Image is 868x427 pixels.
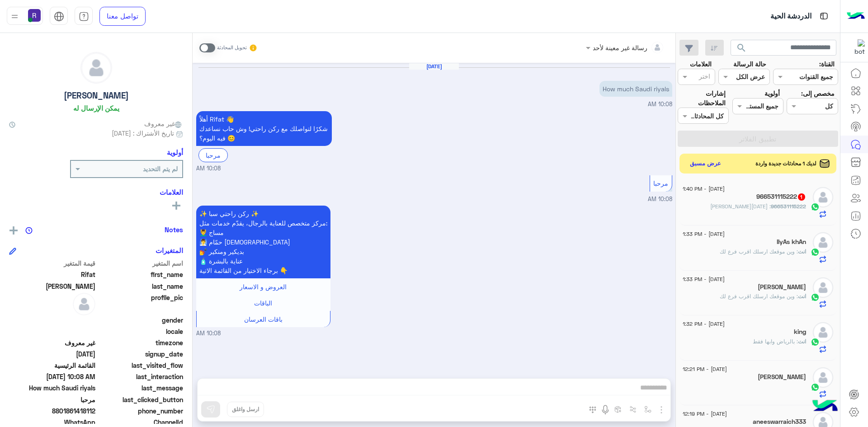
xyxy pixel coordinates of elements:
[818,10,830,22] img: tab
[731,40,753,59] button: search
[198,148,228,162] div: مرحبا
[753,418,806,426] h5: aneeswarraich333
[97,315,184,325] span: gender
[683,365,727,373] span: [DATE] - 12:21 PM
[753,338,798,345] span: بالرياض وابها فقط
[798,193,805,201] span: 1
[9,372,95,381] span: 2025-08-28T07:08:50.567Z
[196,329,221,338] span: 10:08 AM
[811,202,820,211] img: WhatsApp
[699,71,712,83] div: اختر
[653,179,668,187] span: مرحبا
[771,203,806,210] span: 966531115222
[196,164,221,173] span: 10:08 AM
[240,283,287,291] span: العروض و الاسعار
[764,89,780,98] label: أولوية
[9,282,95,291] span: Hasan
[770,10,811,23] p: الدردشة الحية
[678,89,726,108] label: إشارات الملاحظات
[798,248,806,255] span: انت
[9,327,95,336] span: null
[648,196,672,202] span: 10:08 AM
[648,101,672,108] span: 10:08 AM
[9,406,95,416] span: 8801861418112
[758,283,806,291] h5: محمد
[156,246,183,254] h6: المتغيرات
[81,52,112,83] img: defaultAdmin.png
[97,418,184,427] span: ChannelId
[25,227,33,234] img: notes
[683,185,725,193] span: [DATE] - 1:40 PM
[9,361,95,370] span: القائمة الرئيسية
[811,338,820,347] img: WhatsApp
[847,7,865,26] img: Logo
[9,11,20,22] img: profile
[165,225,183,234] h6: Notes
[756,193,806,201] h5: 966531115222
[9,226,18,235] img: add
[809,391,841,422] img: hulul-logo.png
[9,338,95,347] span: غير معروف
[409,63,459,70] h6: [DATE]
[720,293,798,300] span: وين موقعك ارسلك اقرب فرع لك
[678,131,838,147] button: تطبيق الفلاتر
[64,90,129,101] h5: [PERSON_NAME]
[73,104,119,112] h6: يمكن الإرسال له
[720,248,798,255] span: وين موقعك ارسلك اقرب فرع لك
[79,11,89,22] img: tab
[794,328,806,336] h5: king
[683,275,725,283] span: [DATE] - 1:33 PM
[196,206,330,278] p: 28/8/2025, 10:08 AM
[97,270,184,279] span: first_name
[683,320,725,328] span: [DATE] - 1:32 PM
[75,7,93,26] a: tab
[736,42,747,53] span: search
[227,402,264,417] button: ارسل واغلق
[733,59,766,69] label: حالة الرسالة
[801,89,835,98] label: مخصص إلى:
[112,128,174,138] span: تاريخ الأشتراك : [DATE]
[196,111,332,146] p: 28/8/2025, 10:08 AM
[9,188,183,196] h6: العلامات
[217,44,247,52] small: تحويل المحادثة
[167,148,183,156] h6: أولوية
[54,11,64,22] img: tab
[144,119,183,128] span: غير معروف
[97,383,184,393] span: last_message
[97,338,184,347] span: timezone
[9,258,95,268] span: قيمة المتغير
[813,187,833,207] img: defaultAdmin.png
[690,59,712,69] label: العلامات
[9,418,95,427] span: 2
[758,373,806,381] h5: اسامه محمد
[755,160,816,168] span: لديك 1 محادثات جديدة واردة
[97,361,184,370] span: last_visited_flow
[9,315,95,325] span: null
[73,293,95,315] img: defaultAdmin.png
[97,349,184,359] span: signup_date
[97,293,184,314] span: profile_pic
[9,395,95,404] span: مرحبا
[97,282,184,291] span: last_name
[97,395,184,404] span: last_clicked_button
[813,367,833,388] img: defaultAdmin.png
[813,322,833,343] img: defaultAdmin.png
[9,383,95,393] span: How much Saudi riyals
[686,157,725,170] button: عرض مسبق
[777,238,806,246] h5: IlyAs khAn
[97,406,184,416] span: phone_number
[798,293,806,300] span: انت
[254,299,272,307] span: الباقات
[683,410,727,418] span: [DATE] - 12:19 PM
[97,258,184,268] span: اسم المتغير
[683,230,725,238] span: [DATE] - 1:33 PM
[599,81,672,97] p: 28/8/2025, 10:08 AM
[813,232,833,253] img: defaultAdmin.png
[28,9,41,22] img: userImage
[244,315,283,323] span: باقات العرسان
[99,7,146,26] a: تواصل معنا
[798,338,806,345] span: انت
[849,39,865,56] img: 322853014244696
[97,372,184,381] span: last_interaction
[811,248,820,257] img: WhatsApp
